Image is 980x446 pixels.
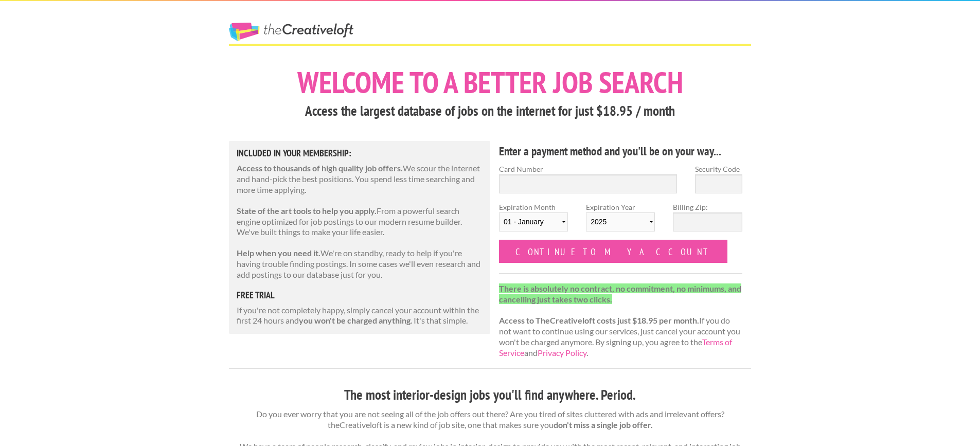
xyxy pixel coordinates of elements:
label: Billing Zip: [673,202,742,212]
select: Expiration Year [586,212,655,231]
strong: Access to TheCreativeloft costs just $18.95 per month. [499,315,699,325]
input: Continue to my account [499,240,727,263]
strong: Access to thousands of high quality job offers. [237,163,403,173]
a: The Creative Loft [229,23,353,41]
p: We scour the internet and hand-pick the best positions. You spend less time searching and more ti... [237,163,483,195]
label: Card Number [499,164,677,174]
strong: don't miss a single job offer. [554,420,653,430]
strong: you won't be charged anything [299,315,411,325]
p: From a powerful search engine optimized for job postings to our modern resume builder. We've buil... [237,206,483,238]
label: Expiration Month [499,202,568,240]
h3: The most interior-design jobs you'll find anywhere. Period. [229,385,751,405]
h1: Welcome to a better job search [229,67,751,97]
strong: Help when you need it. [237,248,320,258]
strong: State of the art tools to help you apply. [237,206,377,216]
h5: Included in Your Membership: [237,149,483,158]
a: Terms of Service [499,337,732,358]
h4: Enter a payment method and you'll be on your way... [499,143,742,159]
h3: Access the largest database of jobs on the internet for just $18.95 / month [229,101,751,121]
label: Security Code [695,164,742,174]
label: Expiration Year [586,202,655,240]
a: Privacy Policy [538,348,586,358]
h5: free trial [237,291,483,300]
p: If you're not completely happy, simply cancel your account within the first 24 hours and . It's t... [237,305,483,327]
select: Expiration Month [499,212,568,231]
p: We're on standby, ready to help if you're having trouble finding postings. In some cases we'll ev... [237,248,483,280]
strong: There is absolutely no contract, no commitment, no minimums, and cancelling just takes two clicks. [499,283,741,304]
p: If you do not want to continue using our services, just cancel your account you won't be charged ... [499,283,742,359]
